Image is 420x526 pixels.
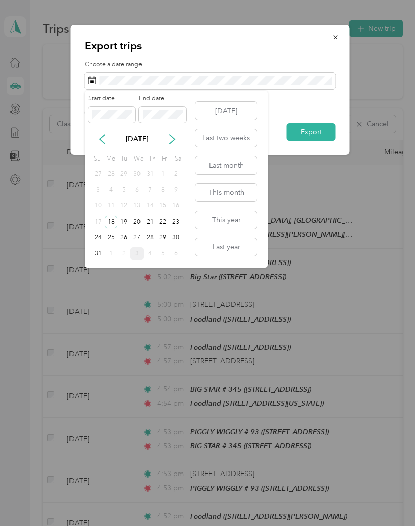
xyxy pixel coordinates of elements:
[92,168,105,181] div: 27
[144,216,157,228] div: 21
[105,152,116,166] div: Mo
[195,184,257,201] button: This month
[144,232,157,244] div: 28
[139,94,186,103] label: End date
[169,168,182,181] div: 2
[157,168,170,181] div: 1
[169,184,182,196] div: 9
[169,247,182,260] div: 6
[287,123,336,141] button: Export
[88,94,135,103] label: Start date
[117,200,130,213] div: 12
[130,232,144,244] div: 27
[117,247,130,260] div: 2
[195,238,257,256] button: Last year
[92,216,105,228] div: 17
[195,211,257,229] button: This year
[116,134,158,144] p: [DATE]
[92,200,105,213] div: 10
[85,39,336,53] p: Export trips
[157,232,170,244] div: 29
[105,216,118,228] div: 18
[130,168,144,181] div: 30
[169,216,182,228] div: 23
[160,152,169,166] div: Fr
[85,60,336,69] label: Choose a date range
[157,247,170,260] div: 5
[117,232,130,244] div: 26
[105,168,118,181] div: 28
[157,200,170,213] div: 15
[117,216,130,228] div: 19
[105,200,118,213] div: 11
[130,200,144,213] div: 13
[105,184,118,196] div: 4
[130,216,144,228] div: 20
[92,232,105,244] div: 24
[195,129,257,147] button: Last two weeks
[92,184,105,196] div: 3
[92,152,101,166] div: Su
[144,200,157,213] div: 14
[119,152,128,166] div: Tu
[144,168,157,181] div: 31
[147,152,157,166] div: Th
[144,184,157,196] div: 7
[364,469,420,526] iframe: Everlance-gr Chat Button Frame
[130,184,144,196] div: 6
[157,216,170,228] div: 22
[117,184,130,196] div: 5
[169,232,182,244] div: 30
[169,200,182,213] div: 16
[130,247,144,260] div: 3
[173,152,182,166] div: Sa
[132,152,144,166] div: We
[117,168,130,181] div: 29
[157,184,170,196] div: 8
[195,156,257,174] button: Last month
[144,247,157,260] div: 4
[195,102,257,120] button: [DATE]
[105,232,118,244] div: 25
[105,247,118,260] div: 1
[92,247,105,260] div: 31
